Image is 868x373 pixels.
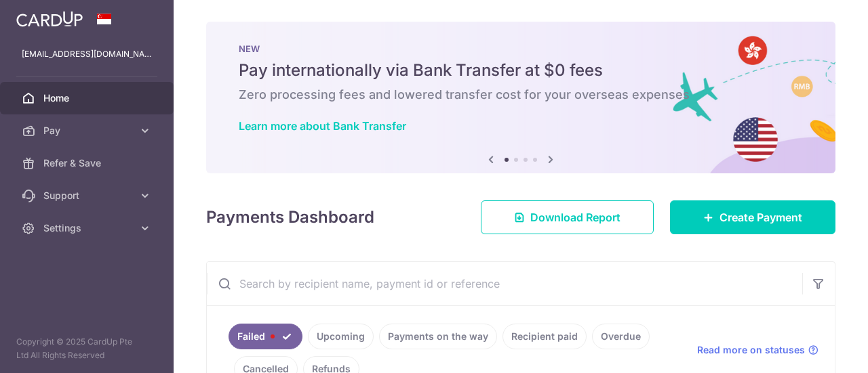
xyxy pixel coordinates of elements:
[43,189,133,202] span: Support
[481,200,654,234] a: Download Report
[43,124,133,137] span: Pay
[22,47,152,61] p: [EMAIL_ADDRESS][DOMAIN_NAME]
[502,324,587,349] a: Recipient paid
[239,119,406,133] a: Learn more about Bank Transfer
[530,209,620,225] span: Download Report
[239,60,803,81] h5: Pay internationally via Bank Transfer at $0 fees
[206,22,835,173] img: Bank transfer banner
[670,200,835,234] a: Create Payment
[697,343,805,357] span: Read more on statuses
[239,87,803,103] h6: Zero processing fees and lowered transfer cost for your overseas expenses
[308,324,374,349] a: Upcoming
[16,11,83,27] img: CardUp
[207,262,802,305] input: Search by recipient name, payment id or reference
[697,343,818,357] a: Read more on statuses
[43,156,133,170] span: Refer & Save
[592,324,650,349] a: Overdue
[43,221,133,235] span: Settings
[229,324,302,349] a: Failed
[43,91,133,105] span: Home
[781,332,854,366] iframe: Opens a widget where you can find more information
[379,324,497,349] a: Payments on the way
[206,205,374,229] h4: Payments Dashboard
[239,43,803,54] p: NEW
[719,209,802,225] span: Create Payment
